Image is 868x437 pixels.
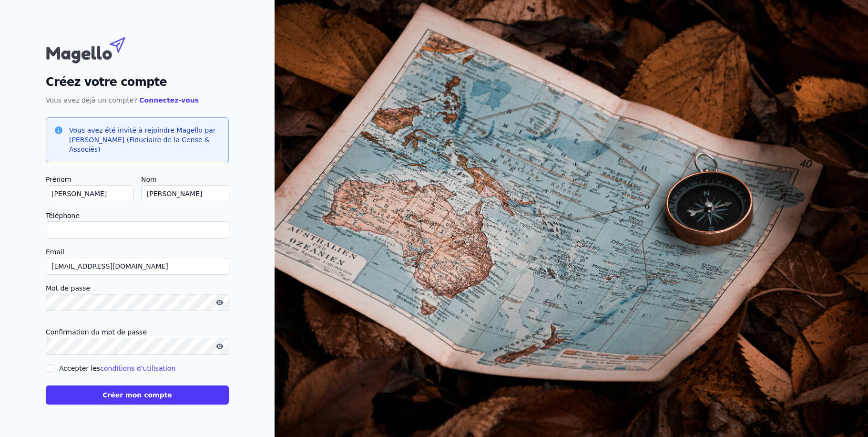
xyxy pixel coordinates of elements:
button: Créer mon compte [46,385,229,405]
label: Accepter les [59,364,175,372]
label: Mot de passe [46,282,229,294]
a: conditions d'utilisation [100,364,175,372]
h3: Vous avez été invité à rejoindre Magello par [PERSON_NAME] (Fiduciaire de la Cense & Associés) [69,125,221,154]
h2: Créez votre compte [46,73,229,91]
label: Confirmation du mot de passe [46,326,229,338]
p: Vous avez déjà un compte? [46,94,229,106]
label: Nom [141,174,229,185]
label: Téléphone [46,210,229,221]
a: Connectez-vous [139,96,199,104]
label: Email [46,246,229,258]
img: Magello [46,32,146,66]
label: Prénom [46,174,133,185]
